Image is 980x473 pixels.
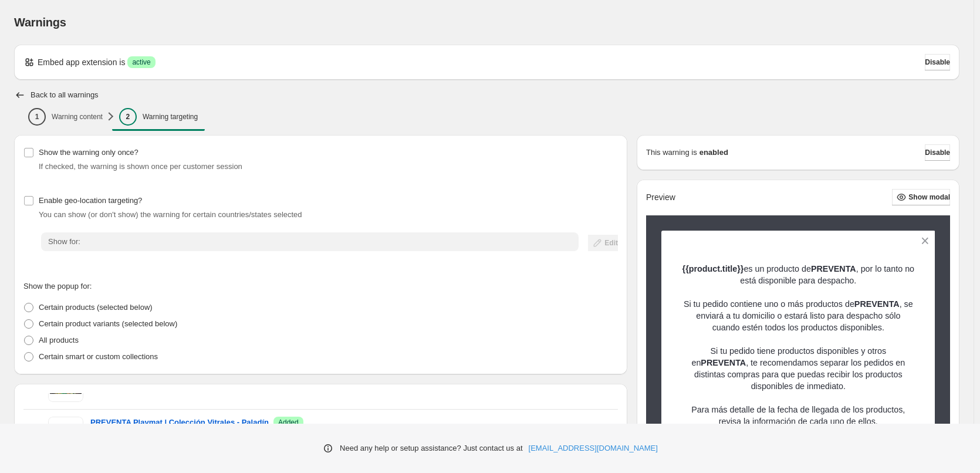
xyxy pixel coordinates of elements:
strong: {{product.title}} [682,264,744,273]
h2: Back to all warnings [31,90,99,100]
a: PREVENTA Playmat | Colección Vitrales - Paladín [90,417,269,428]
span: Added [278,418,299,427]
p: This warning is [646,147,697,158]
p: es un producto de , por lo tanto no está disponible para despacho. Si tu pedido contiene uno o má... [682,263,915,462]
span: Enable geo-location targeting? [39,196,142,205]
span: Certain product variants (selected below) [39,319,177,328]
h2: Preview [646,192,675,202]
p: Warning targeting [143,112,198,121]
button: Disable [925,144,950,161]
strong: PREVENTA [811,264,856,273]
span: You can show (or don't show) the warning for certain countries/states selected [39,210,302,219]
strong: enabled [699,147,728,158]
span: Disable [925,148,950,157]
span: If checked, the warning is shown once per customer session [39,162,242,171]
a: [EMAIL_ADDRESS][DOMAIN_NAME] [529,442,658,454]
span: Show the warning only once? [39,148,138,157]
p: Embed app extension is [38,56,125,68]
button: Disable [925,54,950,70]
span: active [132,58,150,67]
strong: PREVENTA [854,299,900,309]
p: Warning content [52,112,103,121]
span: Certain products (selected below) [39,303,153,312]
strong: PREVENTA [701,358,746,367]
p: All products [39,335,79,346]
span: Disable [925,58,950,67]
span: Show the popup for: [23,282,92,290]
span: Show modal [908,192,950,202]
span: Show for: [48,237,80,246]
span: Warnings [14,16,66,29]
div: 1 [28,108,46,126]
button: Show modal [892,189,950,205]
div: 2 [119,108,137,126]
p: Certain smart or custom collections [39,351,158,363]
